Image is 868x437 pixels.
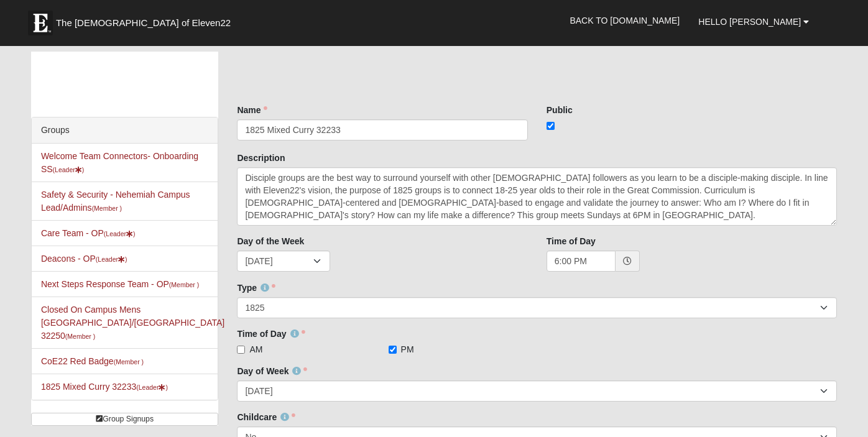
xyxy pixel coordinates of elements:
span: The [DEMOGRAPHIC_DATA] of Eleven22 [56,17,231,29]
div: Groups [32,117,218,144]
small: (Leader ) [136,384,168,391]
label: Time of Day [547,235,596,247]
small: (Member ) [114,358,144,366]
a: Care Team - OP(Leader) [41,228,136,238]
textarea: Disciple groups are the best way to surround yourself with other [DEMOGRAPHIC_DATA] followers as ... [237,167,837,226]
img: Eleven22 logo [28,11,53,35]
a: Next Steps Response Team - OP(Member ) [41,279,199,289]
input: AM [237,346,245,354]
label: Time of Day [237,328,305,340]
a: Closed On Campus Mens [GEOGRAPHIC_DATA]/[GEOGRAPHIC_DATA] 32250(Member ) [41,305,224,341]
a: CoE22 Red Badge(Member ) [41,356,144,366]
small: (Leader ) [104,230,136,237]
label: Childcare [237,411,295,423]
a: Back to [DOMAIN_NAME] [560,5,689,36]
label: Public [547,104,573,116]
a: Deacons - OP(Leader) [41,254,127,264]
small: (Member ) [92,205,122,212]
label: Type [237,282,275,294]
a: The [DEMOGRAPHIC_DATA] of Eleven22 [22,4,270,35]
a: Safety & Security - Nehemiah Campus Lead/Admins(Member ) [41,190,190,213]
small: (Member ) [169,281,199,288]
span: Hello [PERSON_NAME] [698,17,801,27]
span: AM [249,343,262,356]
small: (Member ) [65,333,95,340]
a: Welcome Team Connectors- Onboarding SS(Leader) [41,151,198,174]
span: PM [401,343,414,356]
small: (Leader ) [96,255,127,263]
small: (Leader ) [53,166,85,173]
label: Description [237,152,285,164]
label: Name [237,104,267,116]
a: 1825 Mixed Curry 32233(Leader) [41,382,168,392]
input: PM [389,346,397,354]
a: Group Signups [31,413,219,426]
label: Day of Week [237,365,307,377]
a: Hello [PERSON_NAME] [689,6,818,37]
label: Day of the Week [237,235,304,247]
